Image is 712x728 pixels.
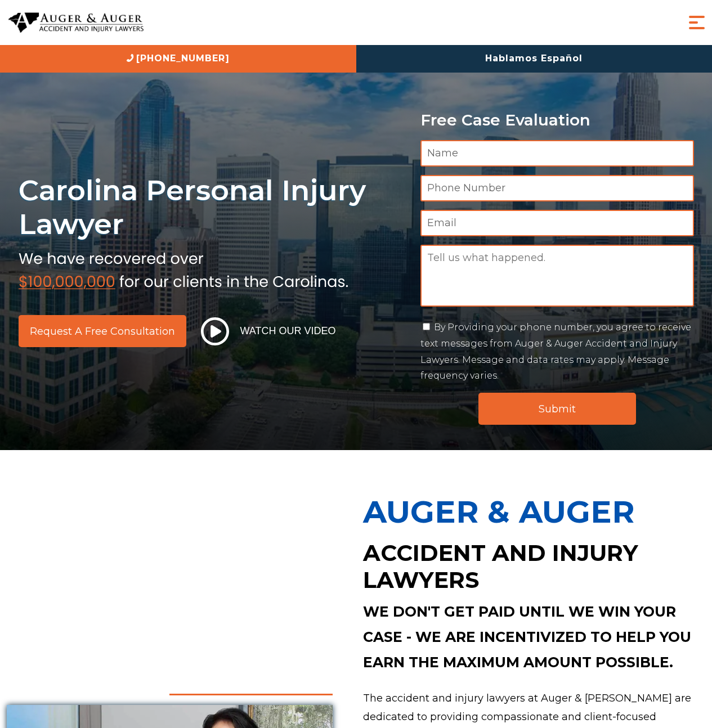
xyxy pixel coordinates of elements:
img: sub text [19,247,348,290]
p: Free Case Evaluation [420,111,694,129]
span: Request a Free Consultation [30,326,175,336]
img: Auger & Auger Accident and Injury Lawyers Logo [8,12,144,33]
h1: Carolina Personal Injury Lawyer [19,173,407,241]
button: Menu [686,11,708,34]
p: We don't get paid until we win your case - we are incentivized to help you earn the maximum amoun... [363,599,706,675]
input: Submit [478,393,636,425]
input: Name [420,140,694,167]
h2: Accident and Injury Lawyers [363,540,706,594]
label: By Providing your phone number, you agree to receive text messages from Auger & Auger Accident an... [420,322,691,381]
input: Phone Number [420,175,694,201]
a: Request a Free Consultation [19,315,186,347]
button: Watch Our Video [198,317,339,346]
p: Auger & Auger [363,484,706,540]
input: Email [420,210,694,236]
